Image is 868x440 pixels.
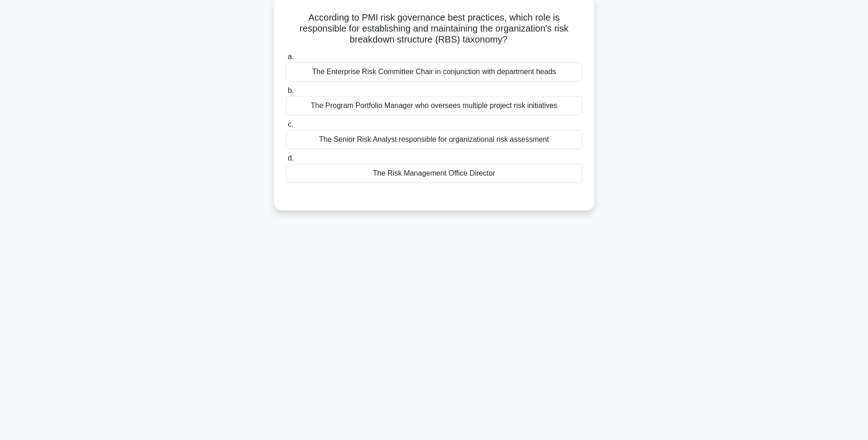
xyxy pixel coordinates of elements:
[286,164,582,183] div: The Risk Management Office Director
[286,62,582,81] div: The Enterprise Risk Committee Chair in conjunction with department heads
[288,120,293,128] span: c.
[288,154,294,162] span: d.
[286,130,582,149] div: The Senior Risk Analyst responsible for organizational risk assessment
[288,53,294,60] span: a.
[285,12,583,46] h5: According to PMI risk governance best practices, which role is responsible for establishing and m...
[288,86,294,94] span: b.
[286,96,582,115] div: The Program Portfolio Manager who oversees multiple project risk initiatives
